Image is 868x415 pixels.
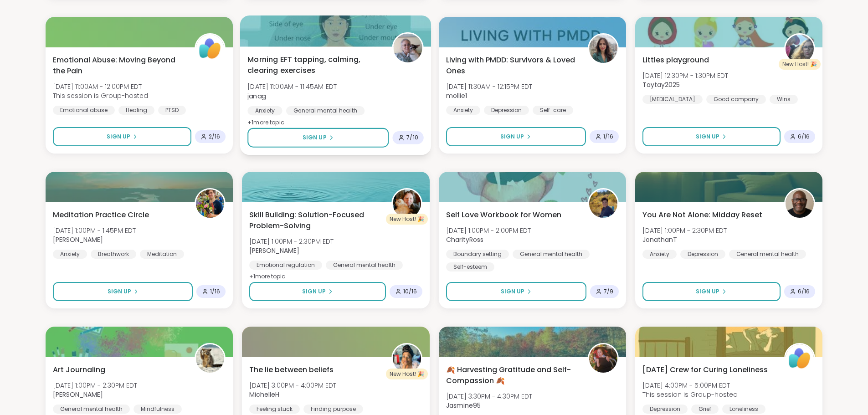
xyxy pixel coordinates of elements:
img: ShareWell [786,344,814,373]
span: [DATE] 11:00AM - 12:00PM EDT [53,82,148,91]
span: Sign Up [500,133,524,141]
img: ShareWell [196,35,224,63]
span: Meditation Practice Circle [53,210,149,220]
div: General mental health [326,261,403,270]
span: Sign Up [696,133,719,141]
img: CharityRoss [589,190,617,218]
b: [PERSON_NAME] [53,235,103,244]
div: [MEDICAL_DATA] [642,95,703,104]
img: Nicholas [196,190,224,218]
span: [DATE] 11:30AM - 12:15PM EDT [446,82,532,91]
span: [DATE] 1:00PM - 2:30PM EDT [642,226,727,235]
span: Littles playground [642,55,709,66]
div: Healing [118,106,154,115]
b: MichelleH [249,390,279,399]
div: Depression [484,106,529,115]
span: 1 / 16 [603,133,613,140]
div: New Host! 🎉 [386,369,428,379]
span: Skill Building: Solution-Focused Problem-Solving [249,210,381,231]
span: [DATE] 12:30PM - 1:30PM EDT [642,71,728,80]
div: Depression [642,405,688,414]
b: Taytay2025 [642,80,680,89]
span: Art Journaling [53,364,105,375]
b: [PERSON_NAME] [53,390,103,399]
div: Self-esteem [446,262,494,272]
button: Sign Up [249,282,385,301]
button: Sign Up [53,127,191,146]
b: JonathanT [642,235,677,244]
span: [DATE] 3:30PM - 4:30PM EDT [446,392,532,401]
span: 10 / 16 [403,288,417,295]
b: [PERSON_NAME] [249,246,299,255]
span: 6 / 16 [798,288,810,295]
div: Mindfulness [134,405,182,414]
div: General mental health [286,106,365,115]
span: 1 / 16 [210,288,220,295]
div: Boundary setting [446,250,509,259]
span: 2 / 16 [209,133,220,140]
span: 🍂 Harvesting Gratitude and Self-Compassion 🍂 [446,364,578,386]
span: [DATE] 3:00PM - 4:00PM EDT [249,381,336,390]
span: [DATE] 1:00PM - 2:30PM EDT [249,237,334,246]
button: Sign Up [642,282,781,301]
span: Emotional Abuse: Moving Beyond the Pain [53,55,185,77]
button: Sign Up [53,282,193,301]
b: janag [247,91,266,100]
span: [DATE] 11:00AM - 11:45AM EDT [247,82,337,91]
span: 7 / 9 [604,288,613,295]
img: spencer [196,344,224,373]
img: janag [394,34,422,62]
span: [DATE] 1:00PM - 2:00PM EDT [446,226,531,235]
span: Sign Up [501,287,524,296]
div: Breathwork [91,250,136,259]
span: Sign Up [696,287,719,296]
img: LuAnn [393,190,421,218]
img: Jasmine95 [589,344,617,373]
div: General mental health [53,405,130,414]
b: Jasmine95 [446,401,481,410]
div: Anxiety [247,106,282,115]
span: [DATE] 1:00PM - 1:45PM EDT [53,226,136,235]
button: Sign Up [247,128,389,148]
div: Self-care [533,106,573,115]
div: Feeling stuck [249,405,300,414]
span: You Are Not Alone: Midday Reset [642,210,762,220]
img: mollie1 [589,35,617,63]
button: Sign Up [642,127,781,146]
span: 7 / 10 [407,134,419,141]
span: Sign Up [302,287,326,296]
div: Emotional abuse [53,106,115,115]
span: Sign Up [303,133,327,142]
div: Depression [680,250,725,259]
span: This session is Group-hosted [642,390,738,399]
span: [DATE] 1:00PM - 2:30PM EDT [53,381,137,390]
div: New Host! 🎉 [779,59,821,70]
span: [DATE] 4:00PM - 5:00PM EDT [642,381,738,390]
span: 6 / 16 [798,133,810,140]
div: General mental health [729,250,806,259]
button: Sign Up [446,282,586,301]
div: New Host! 🎉 [386,214,428,225]
span: Morning EFT tapping, calming, clearing exercises [247,54,382,77]
div: Finding purpose [303,405,363,414]
div: PTSD [158,106,186,115]
div: Anxiety [446,106,480,115]
span: [DATE] Crew for Curing Loneliness [642,364,768,375]
div: Grief [691,405,719,414]
div: Loneliness [722,405,765,414]
div: Anxiety [53,250,87,259]
b: CharityRoss [446,235,483,244]
span: Living with PMDD: Survivors & Loved Ones [446,55,578,77]
img: Taytay2025 [786,35,814,63]
div: Anxiety [642,250,677,259]
span: Sign Up [108,287,131,296]
span: The lie between beliefs [249,364,334,375]
div: Meditation [140,250,184,259]
button: Sign Up [446,127,586,146]
div: Wins [770,95,798,104]
span: Self Love Workbook for Women [446,210,561,220]
div: Good company [706,95,766,104]
b: mollie1 [446,91,467,100]
div: General mental health [513,250,590,259]
span: Sign Up [107,133,130,141]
